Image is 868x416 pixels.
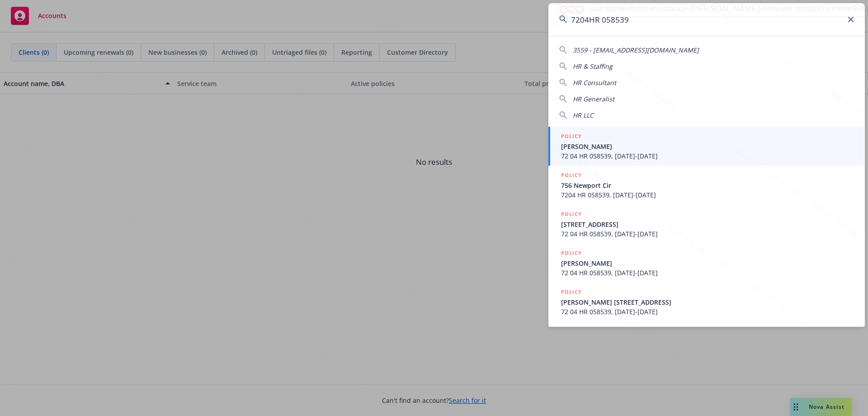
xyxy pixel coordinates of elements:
a: POLICY[PERSON_NAME] [STREET_ADDRESS]72 04 HR 058539, [DATE]-[DATE] [548,282,865,321]
a: POLICY[PERSON_NAME]72 04 HR 058539, [DATE]-[DATE] [548,244,865,282]
span: 3559 - [EMAIL_ADDRESS][DOMAIN_NAME] [573,46,699,54]
span: 72 04 HR 058539, [DATE]-[DATE] [561,268,854,277]
h5: POLICY [561,210,582,219]
a: POLICY[PERSON_NAME]72 04 HR 058539, [DATE]-[DATE] [548,127,865,166]
h5: POLICY [561,249,582,258]
a: POLICY756 Newport Cir7204 HR 058539, [DATE]-[DATE] [548,166,865,205]
span: [STREET_ADDRESS] [561,220,854,229]
span: [PERSON_NAME] [561,142,854,151]
span: HR Generalist [573,95,614,103]
span: 72 04 HR 058539, [DATE]-[DATE] [561,151,854,161]
span: 756 Newport Cir [561,181,854,190]
span: HR & Staffing [573,62,613,71]
span: 72 04 HR 058539, [DATE]-[DATE] [561,307,854,316]
h5: POLICY [561,171,582,180]
a: POLICY[STREET_ADDRESS]72 04 HR 058539, [DATE]-[DATE] [548,205,865,244]
span: 7204 HR 058539, [DATE]-[DATE] [561,190,854,200]
input: Search... [548,3,865,36]
span: HR LLC [573,111,594,120]
span: [PERSON_NAME] [561,258,854,268]
span: 72 04 HR 058539, [DATE]-[DATE] [561,229,854,239]
h5: POLICY [561,132,582,141]
span: [PERSON_NAME] [STREET_ADDRESS] [561,297,854,307]
h5: POLICY [561,287,582,296]
span: HR Consultant [573,78,616,87]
